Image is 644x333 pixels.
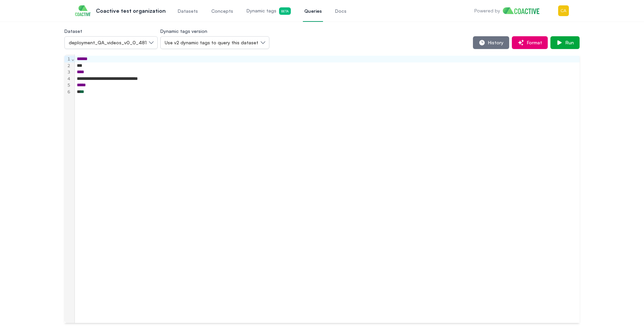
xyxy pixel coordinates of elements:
[473,36,509,49] button: History
[247,7,291,15] span: Dynamic tags
[524,39,542,46] span: Format
[279,7,291,15] span: Beta
[64,76,71,82] div: 4
[75,5,91,16] img: Coactive test organization
[160,28,207,34] label: Dynamic tags version
[474,7,500,14] p: Powered by
[563,39,574,46] span: Run
[503,7,545,14] img: Home
[211,8,233,14] span: Concepts
[64,56,71,62] div: 1
[178,8,198,14] span: Datasets
[64,36,158,49] button: deployment_QA_videos_v0_0_481
[485,39,503,46] span: History
[96,7,166,15] p: Coactive test organization
[71,56,74,62] span: Fold line
[64,69,71,76] div: 3
[165,39,258,46] span: Use v2 dynamic tags to query this dataset
[64,82,71,89] div: 5
[69,39,147,46] span: deployment_QA_videos_v0_0_481
[64,89,71,95] div: 6
[64,62,71,69] div: 2
[512,36,548,49] button: Format
[160,36,269,49] button: Use v2 dynamic tags to query this dataset
[558,5,569,16] img: Menu for the logged in user
[304,8,322,14] span: Queries
[64,28,82,34] label: Dataset
[550,36,580,49] button: Run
